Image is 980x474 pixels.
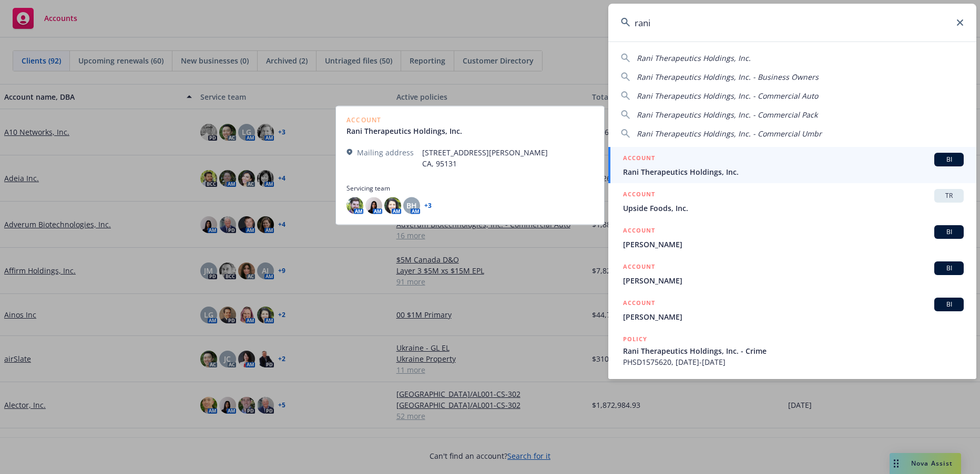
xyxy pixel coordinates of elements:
a: ACCOUNTBIRani Therapeutics Holdings, Inc. [608,147,976,183]
span: Rani Therapeutics Holdings, Inc. - Commercial Auto [637,91,818,101]
h5: ACCOUNT [623,189,655,202]
h5: POLICY [623,334,647,344]
span: [PERSON_NAME] [623,239,964,250]
h5: ACCOUNT [623,298,655,310]
span: Rani Therapeutics Holdings, Inc. - Commercial Umbr [637,129,822,139]
h5: ACCOUNT [623,225,655,238]
span: BI [938,300,959,309]
a: POLICYRani Therapeutics Holdings, Inc. - CrimePHSD1575620, [DATE]-[DATE] [608,328,976,373]
a: ACCOUNTBI[PERSON_NAME] [608,219,976,256]
span: [PERSON_NAME] [623,311,964,322]
span: [PERSON_NAME] [623,275,964,286]
a: ACCOUNTTRUpside Foods, Inc. [608,183,976,219]
span: BI [938,155,959,164]
h5: ACCOUNT [623,261,655,274]
span: PHSD1575620, [DATE]-[DATE] [623,356,964,367]
span: Rani Therapeutics Holdings, Inc. [637,53,751,63]
a: ACCOUNTBI[PERSON_NAME] [608,292,976,328]
span: TR [938,191,959,201]
span: BI [938,264,959,273]
input: Search... [608,4,976,41]
span: Upside Foods, Inc. [623,203,964,214]
span: Rani Therapeutics Holdings, Inc. [623,166,964,177]
a: ACCOUNTBI[PERSON_NAME] [608,256,976,292]
h5: ACCOUNT [623,153,655,165]
span: Rani Therapeutics Holdings, Inc. - Business Owners [637,72,819,82]
span: BI [938,227,959,237]
span: Rani Therapeutics Holdings, Inc. - Commercial Pack [637,110,818,120]
span: Rani Therapeutics Holdings, Inc. - Crime [623,345,964,356]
